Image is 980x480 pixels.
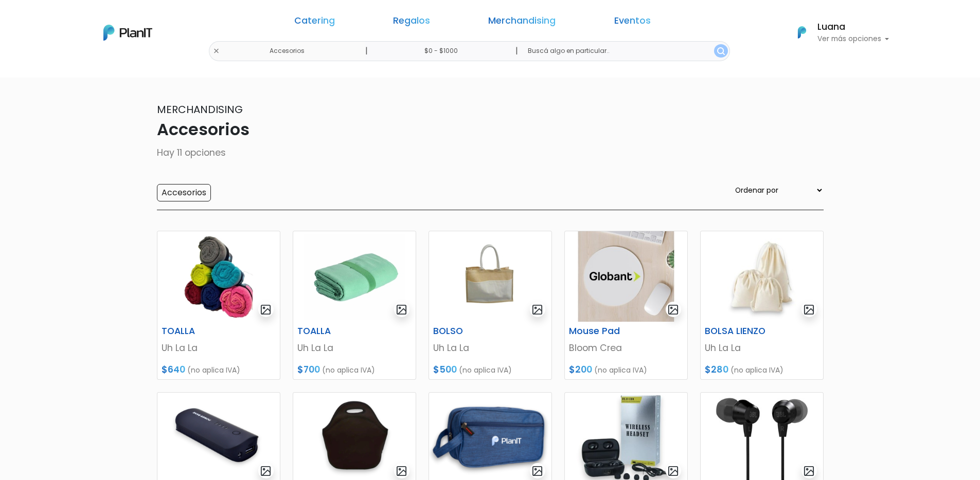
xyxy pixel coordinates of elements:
[531,465,543,477] img: gallery-light
[433,341,547,355] p: Uh La La
[157,117,824,142] p: Accesorios
[569,341,683,355] p: Bloom Crea
[396,465,407,477] img: gallery-light
[564,231,688,380] a: gallery-light Mouse Pad Bloom Crea $200 (no aplica IVA)
[614,16,651,29] a: Eventos
[294,16,335,29] a: Catering
[515,45,518,57] p: |
[157,102,824,117] p: Merchandising
[563,326,647,337] h6: Mouse Pad
[322,365,375,375] span: (no aplica IVA)
[520,41,730,61] input: Buscá algo en particular..
[429,231,551,322] img: thumb_WhatsApp_Image_2023-10-16_at_20.19.57.jpg
[488,16,556,29] a: Merchandising
[700,231,824,380] a: gallery-light BOLSA LIENZO Uh La La $280 (no aplica IVA)
[705,363,728,376] span: $280
[396,304,407,316] img: gallery-light
[569,363,592,376] span: $200
[667,304,679,316] img: gallery-light
[791,21,813,44] img: PlanIt Logo
[785,19,889,46] button: PlanIt Logo Luana Ver más opciones
[429,231,552,380] a: gallery-light BOLSO Uh La La $500 (no aplica IVA)
[162,363,185,376] span: $640
[157,184,211,201] input: Accesorios
[667,465,679,477] img: gallery-light
[291,326,376,337] h6: TOALLA
[717,47,725,55] img: search_button-432b6d5273f82d61273b3651a40e1bd1b912527efae98b1b7a1b2c0702e16a8d.svg
[701,231,823,322] img: thumb_image__copia___copia_-Photoroom__24_.jpg
[365,45,368,57] p: |
[565,231,687,322] img: thumb_2000___2000-Photoroom_-_2024-09-30T143913.532.jpg
[817,35,889,43] p: Ver más opciones
[103,25,152,41] img: PlanIt Logo
[260,304,272,316] img: gallery-light
[162,341,276,355] p: Uh La La
[157,146,824,159] p: Hay 11 opciones
[187,365,240,375] span: (no aplica IVA)
[155,326,240,337] h6: TOALLA
[803,304,815,316] img: gallery-light
[293,231,416,322] img: thumb_WhatsApp_Image_2023-10-16_at_20.11.37.jpg
[427,326,511,337] h6: BOLSO
[293,231,416,380] a: gallery-light TOALLA Uh La La $700 (no aplica IVA)
[157,231,280,380] a: gallery-light TOALLA Uh La La $640 (no aplica IVA)
[817,23,889,32] h6: Luana
[699,326,783,337] h6: BOLSA LIENZO
[803,465,815,477] img: gallery-light
[393,16,430,29] a: Regalos
[213,48,220,54] img: close-6986928ebcb1d6c9903e3b54e860dbc4d054630f23adef3a32610726dff6a82b.svg
[260,465,272,477] img: gallery-light
[433,363,457,376] span: $500
[730,365,783,375] span: (no aplica IVA)
[157,231,280,322] img: thumb_WhatsApp_Image_2023-10-16_at_20.09.06.jpg
[594,365,647,375] span: (no aplica IVA)
[459,365,512,375] span: (no aplica IVA)
[531,304,543,316] img: gallery-light
[705,341,819,355] p: Uh La La
[297,363,320,376] span: $700
[297,341,412,355] p: Uh La La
